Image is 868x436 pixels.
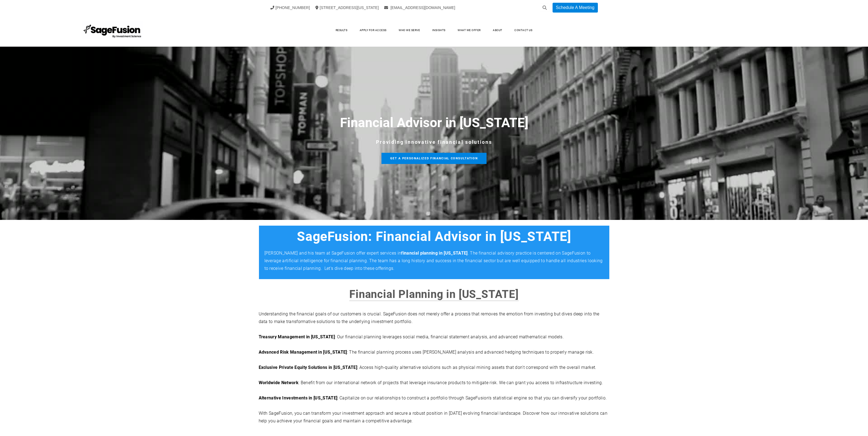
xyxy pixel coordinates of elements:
[381,153,487,164] a: get a personalized financial consultation
[470,250,590,256] font: The financial advisory practice is centered on SageFusion to
[259,310,610,432] div: : Our financial planning leverages social media, financial statement analysis, and advanced mathe...
[393,26,425,34] a: Who We Serve
[297,229,571,244] font: SageFusion: Financial Advisor in [US_STATE]​
[553,3,598,13] a: Schedule A Meeting
[330,26,353,34] a: Results
[259,365,357,370] strong: Exclusive Private Equity Solutions in [US_STATE]
[401,250,467,256] strong: financial planning in [US_STATE]
[259,350,347,355] strong: Advanced Risk Management in [US_STATE]
[259,334,335,339] strong: Treasury Management in [US_STATE]
[315,5,379,10] a: [STREET_ADDRESS][US_STATE]
[427,26,451,34] a: Insights
[354,26,392,34] a: Apply for Access
[509,26,538,34] a: Contact Us
[264,250,469,256] font: ​[PERSON_NAME] and his team at SageFusion offer expert services in .
[340,115,528,130] font: Financial Advisor in [US_STATE]
[259,380,299,385] strong: Worldwide Network
[452,26,486,34] a: What We Offer
[259,311,599,324] span: Understanding the financial goals of our customers is crucial. SageFusion does not merely offer a...
[376,139,492,145] span: Providing innovative financial solutions
[82,21,143,40] img: SageFusion | Intelligent Investment Management
[349,288,519,301] a: Financial Planning in [US_STATE]
[384,5,455,10] a: [EMAIL_ADDRESS][DOMAIN_NAME]
[259,395,338,401] strong: Alternative Investments in [US_STATE]
[270,5,310,10] a: [PHONE_NUMBER]
[264,258,603,271] font: leverage artificial intelligence for financial planning. The team has a long history and success ...
[487,26,508,34] a: About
